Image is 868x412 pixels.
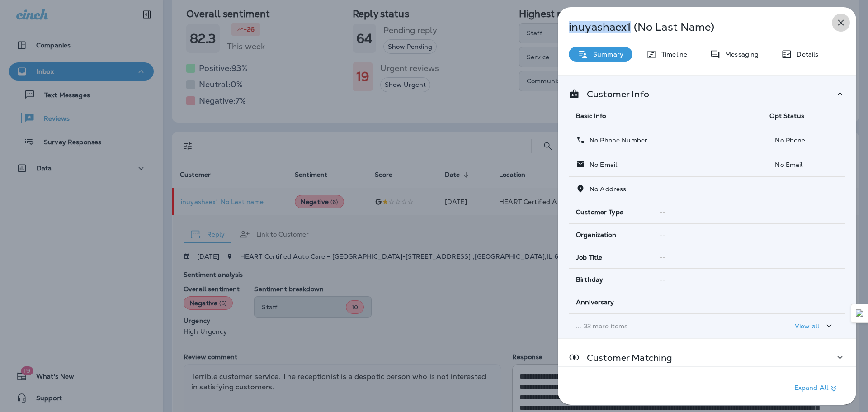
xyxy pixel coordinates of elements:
span: Anniversary [576,298,614,306]
p: inuyashaex1 (No Last Name) [569,21,816,33]
p: Details [792,51,818,58]
span: -- [659,208,665,216]
span: -- [659,298,665,307]
p: Customer Matching [580,354,672,361]
p: No Phone Number [585,137,647,144]
p: Messaging [721,51,759,58]
span: Customer Type [576,208,623,216]
button: View all [791,317,838,334]
p: No Address [585,185,626,193]
p: No Phone [769,137,838,144]
p: No Email [769,161,838,168]
p: No Email [585,161,617,168]
span: Job Title [576,254,602,261]
button: Expand All [791,380,843,397]
span: Opt Status [769,112,804,120]
p: Timeline [657,51,687,58]
p: View all [795,322,819,330]
span: Basic Info [576,112,606,120]
p: Customer Info [580,90,649,98]
span: Organization [576,231,616,239]
span: -- [659,231,665,239]
span: Birthday [576,276,603,284]
span: -- [659,253,665,261]
span: -- [659,276,665,284]
p: ... 32 more items [576,322,755,330]
img: Detect Auto [856,309,864,317]
p: Summary [589,51,623,58]
p: Expand All [794,383,839,394]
